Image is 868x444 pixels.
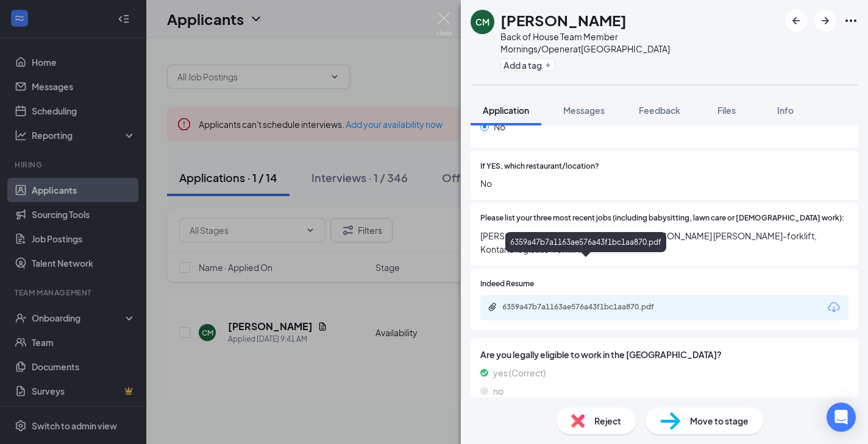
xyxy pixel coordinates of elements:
h1: [PERSON_NAME] [500,10,627,30]
svg: ArrowRight [818,13,833,28]
span: Reject [594,414,621,428]
span: If YES, which restaurant/location? [480,161,599,172]
span: Indeed Resume [480,278,534,290]
span: Application [483,105,529,116]
button: PlusAdd a tag [500,58,555,71]
span: Feedback [639,105,680,116]
span: Info [777,105,794,116]
span: [PERSON_NAME]-grill [PERSON_NAME], [PERSON_NAME] [PERSON_NAME]-forklift, Kontane logistics-forklift [480,229,848,256]
div: CM [475,16,489,28]
span: Move to stage [690,414,749,428]
span: Are you legally eligible to work in the [GEOGRAPHIC_DATA]? [480,348,848,361]
svg: Download [827,300,841,315]
div: Open Intercom Messenger [827,403,856,432]
span: No [480,177,848,190]
div: 6359a47b7a1163ae576a43f1bc1aa870.pdf [505,232,666,252]
span: No [494,120,505,133]
a: Paperclip6359a47b7a1163ae576a43f1bc1aa870.pdf [488,302,685,314]
span: no [493,384,503,398]
svg: Ellipses [844,13,858,28]
svg: ArrowLeftNew [789,13,803,28]
div: Back of House Team Member Mornings/Opener at [GEOGRAPHIC_DATA] [500,30,779,55]
span: yes (Correct) [493,366,546,379]
div: 6359a47b7a1163ae576a43f1bc1aa870.pdf [502,302,673,312]
button: ArrowLeftNew [785,10,807,32]
span: Please list your three most recent jobs (including babysitting, lawn care or [DEMOGRAPHIC_DATA] w... [480,213,844,224]
svg: Plus [544,62,552,69]
button: ArrowRight [814,10,836,32]
span: Messages [563,105,605,116]
span: Files [717,105,736,116]
svg: Paperclip [488,302,497,312]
